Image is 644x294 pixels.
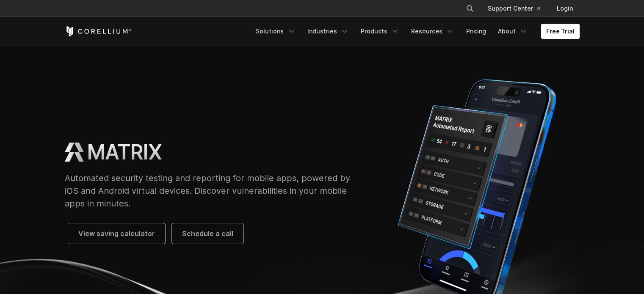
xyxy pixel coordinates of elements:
[172,223,243,244] a: Schedule a call
[65,143,84,162] img: MATRIX Logo
[406,24,459,39] a: Resources
[550,1,580,16] a: Login
[302,24,354,39] a: Industries
[182,228,233,239] span: Schedule a call
[461,24,491,39] a: Pricing
[78,228,155,239] span: View saving calculator
[541,24,580,39] a: Free Trial
[251,24,580,39] div: Navigation Menu
[65,172,358,210] p: Automated security testing and reporting for mobile apps, powered by iOS and Android virtual devi...
[456,1,580,16] div: Navigation Menu
[87,140,162,165] h1: MATRIX
[462,1,478,16] button: Search
[68,223,165,244] a: View saving calculator
[493,24,533,39] a: About
[251,24,301,39] a: Solutions
[65,26,132,36] a: Corellium Home
[481,1,547,16] a: Support Center
[356,24,404,39] a: Products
